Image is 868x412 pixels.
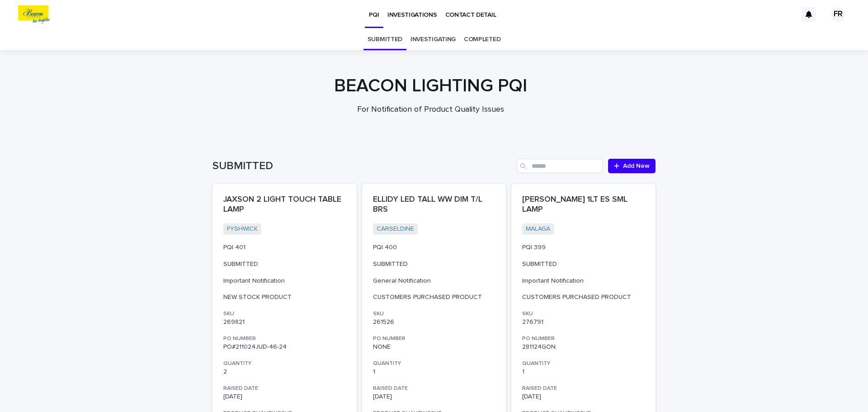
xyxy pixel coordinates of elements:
[18,5,50,24] img: o0rTvjzSSs2z1saNkxEY
[522,318,645,326] p: 276791
[522,368,645,376] p: 1
[223,310,346,317] h3: SKU
[373,277,495,285] p: General Notification
[522,244,645,251] p: PQI 399
[608,159,656,173] a: Add New
[223,260,346,268] p: SUBMITTED
[223,385,346,392] h3: RAISED DATE
[526,225,550,233] a: MALAGA
[831,7,845,22] div: FR
[377,225,414,233] a: CARSELDINE
[223,294,346,301] p: NEW STOCK PRODUCT
[522,385,645,392] h3: RAISED DATE
[223,195,346,214] p: JAXSON 2 LIGHT TOUCH TABLE LAMP
[373,310,495,317] h3: SKU
[223,360,346,367] h3: QUANTITY
[223,343,346,351] p: PO#211024JUD-46-24
[373,368,495,376] p: 1
[522,310,645,317] h3: SKU
[522,294,645,301] p: CUSTOMERS PURCHASED PRODUCT
[373,260,495,268] p: SUBMITTED
[522,277,645,285] p: Important Notification
[373,318,495,326] p: 261526
[373,195,495,214] p: ELLIDY LED TALL WW DIM T/L BRS
[522,393,645,401] p: [DATE]
[373,335,495,342] h3: PO NUMBER
[517,159,603,173] input: Search
[373,393,495,401] p: [DATE]
[227,225,258,233] a: FYSHWICK
[522,260,645,268] p: SUBMITTED
[223,318,346,326] p: 269821
[373,360,495,367] h3: QUANTITY
[223,277,346,285] p: Important Notification
[410,29,456,50] a: INVESTIGATING
[250,105,612,115] p: For Notification of Product Quality Issues
[223,244,346,251] p: PQI 401
[212,160,513,173] h1: SUBMITTED
[522,335,645,342] h3: PO NUMBER
[623,163,650,169] span: Add New
[373,294,495,301] p: CUSTOMERS PURCHASED PRODUCT
[522,195,645,214] p: [PERSON_NAME] 1LT ES SML LAMP
[373,343,495,351] p: NONE
[223,335,346,342] h3: PO NUMBER
[223,368,346,376] p: 2
[464,29,500,50] a: COMPLETED
[368,29,402,50] a: SUBMITTED
[522,343,645,351] p: 281124GON
[223,393,346,401] p: [DATE]
[373,385,495,392] h3: RAISED DATE
[209,75,652,97] h1: BEACON LIGHTING PQI
[373,244,495,251] p: PQI 400
[522,360,645,367] h3: QUANTITY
